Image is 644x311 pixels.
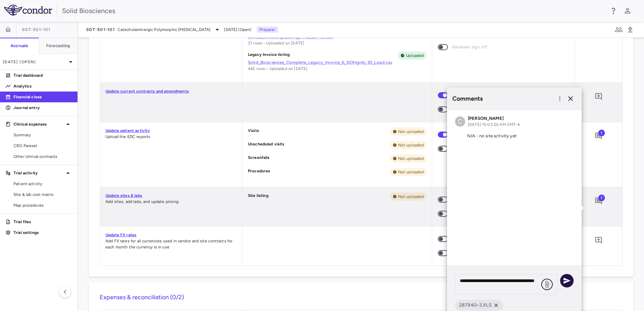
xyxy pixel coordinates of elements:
p: Procedures [248,168,270,176]
p: Journal entry [13,105,72,111]
span: Other clinical contracts [13,153,72,160]
p: Analytics [13,83,72,89]
span: CRO Parexel [13,143,72,149]
button: Add comment [593,235,604,246]
button: Add comment [593,130,604,142]
img: logo-full-BYUhSk78.svg [4,5,52,15]
p: Site listing [248,193,268,201]
a: Update FX rates [105,233,136,237]
p: Legacy Invoice listing [248,51,290,60]
h6: Forecasting [46,43,70,49]
span: Not uploaded [395,155,427,162]
p: Clinical expenses [13,121,64,127]
span: Not uploaded [395,194,427,200]
h6: Comments [452,94,555,103]
button: Add comment [593,91,604,102]
span: 287940~3.XLS [455,302,496,309]
span: Patient activity [13,181,72,187]
span: Upload the EDC reports [105,134,150,139]
span: SGT-501-101 [86,27,115,32]
div: C [455,116,465,127]
p: Screenfails [248,154,270,163]
p: Trial settings [13,230,72,236]
p: Trial files [13,219,72,225]
p: Trial dashboard [13,72,72,78]
span: Site & lab cost matrix [13,192,72,198]
span: Add FX rates for all currencies used in vendor and site contracts for each month the currency is ... [105,239,232,249]
p: [DATE] (Open) [3,59,67,65]
p: Preparer [257,27,278,33]
button: Add comment [593,195,604,207]
h6: Accruals [10,43,28,49]
a: Update sites & labs [105,193,142,198]
svg: Add comment [594,132,603,140]
svg: Add comment [594,197,603,205]
p: Trial activity [13,170,64,176]
svg: Add comment [594,93,603,101]
span: [DATE] 10:03:26 AM GMT-4 [468,122,520,127]
h6: Expenses & reconciliation (0/2) [100,293,622,302]
span: Not uploaded [395,129,427,135]
svg: Add comment [594,236,603,244]
p: N/A - no site activity yet [455,133,574,139]
span: Not uploaded [395,169,427,175]
a: Update patient activity [105,128,150,133]
a: Update current contracts and amendments [105,89,189,94]
span: 1 [598,195,605,201]
p: Financial close [13,94,72,100]
span: 442 rows • Uploaded on [DATE] [248,66,307,71]
span: 31 rows • Uploaded on [DATE] [248,41,304,45]
p: Unscheduled visits [248,141,285,149]
span: Uploaded [403,53,426,59]
span: Map procedures [13,202,72,208]
span: 1 [598,130,605,136]
span: Add sites, add labs, and update pricing [105,199,179,204]
span: Catecholaminergic Polymorphic [MEDICAL_DATA] [118,27,211,33]
p: Visits [248,128,259,136]
span: SGT-501-101 [22,27,51,32]
h6: [PERSON_NAME] [468,115,520,122]
span: Reviewer sign off [452,43,487,51]
span: [DATE] (Open) [224,27,251,33]
div: 287940~3.XLS [455,300,503,311]
a: Solid_Biosciences_Complete_Legacy_Invoice_6_DOHgnAj.30_Load.csv [248,60,427,66]
span: Not uploaded [395,142,427,148]
span: Summary [13,132,72,138]
div: Solid Biosciences [62,6,605,16]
